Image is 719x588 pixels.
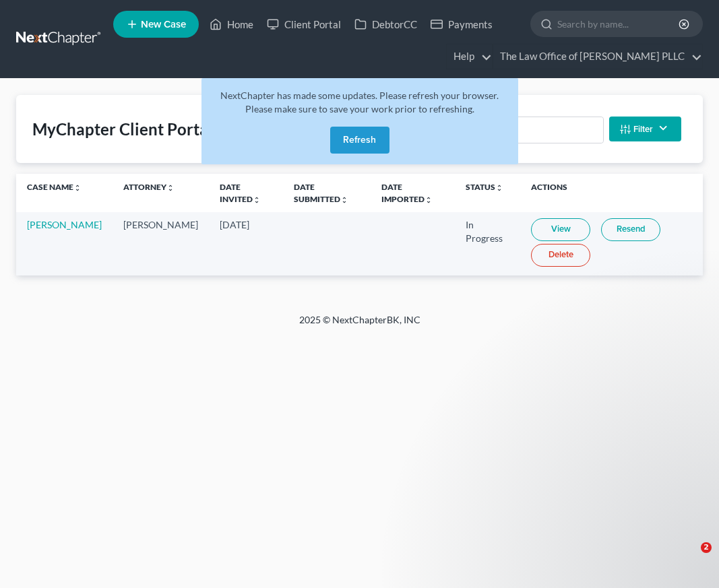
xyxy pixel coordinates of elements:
a: The Law Office of [PERSON_NAME] PLLC [493,44,702,69]
i: unfold_more [495,184,503,192]
a: Attorneyunfold_more [123,182,175,192]
input: Search... [487,117,602,143]
button: Refresh [330,127,389,154]
span: 2 [701,542,712,553]
a: Resend [601,218,660,241]
td: In Progress [455,212,520,275]
td: [PERSON_NAME] [113,212,209,275]
a: Date Invitedunfold_more [220,182,261,203]
a: Help [447,44,492,69]
a: Payments [424,12,499,36]
a: Statusunfold_more [466,182,503,192]
div: MyChapter Client Portal [32,119,213,140]
i: unfold_more [73,184,82,192]
th: Actions [520,174,703,212]
span: New Case [141,20,186,30]
a: Client Portal [260,12,348,36]
i: unfold_more [340,196,348,204]
a: DebtorCC [348,12,424,36]
iframe: Intercom live chat [673,542,706,575]
a: Date Submittedunfold_more [294,182,348,203]
a: [PERSON_NAME] [27,219,102,230]
a: Delete [531,244,590,267]
i: unfold_more [425,196,433,204]
a: View [531,218,590,241]
div: 2025 © NextChapterBK, INC [36,313,683,337]
span: NextChapter has made some updates. Please refresh your browser. Please make sure to save your wor... [220,90,499,115]
a: Date Importedunfold_more [381,182,433,203]
button: Filter [609,117,681,141]
i: unfold_more [166,184,175,192]
a: Home [203,12,260,36]
a: Case Nameunfold_more [27,182,82,192]
i: unfold_more [253,196,261,204]
input: Search by name... [557,11,681,36]
span: [DATE] [220,219,249,230]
